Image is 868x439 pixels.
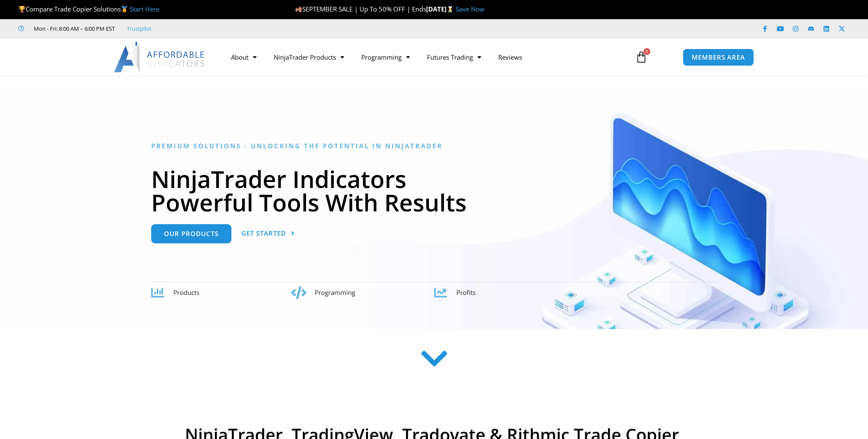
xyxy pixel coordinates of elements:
[222,47,625,67] nav: Menu
[353,47,418,67] a: Programming
[295,6,302,12] img: 🍂
[127,23,152,34] a: Trustpilot
[426,5,456,13] strong: [DATE]
[32,23,115,34] span: Mon - Fri: 8:00 AM – 6:00 PM EST
[19,6,25,12] img: 🏆
[18,5,159,13] span: Compare Trade Copier Solutions
[151,224,231,243] a: Our Products
[151,167,717,214] h1: NinjaTrader Indicators Powerful Tools With Results
[295,5,426,13] span: SEPTEMBER SALE | Up To 50% OFF | Ends
[490,47,531,67] a: Reviews
[623,45,660,69] a: 0
[222,47,265,67] a: About
[315,288,355,297] span: Programming
[151,142,717,150] h6: Premium Solutions - Unlocking the Potential in NinjaTrader
[241,230,286,237] span: Get Started
[265,47,353,67] a: NinjaTrader Products
[114,42,206,72] img: LogoAI | Affordable Indicators – NinjaTrader
[456,5,485,13] a: Save Now
[456,288,476,297] span: Profits
[418,47,490,67] a: Futures Trading
[643,48,650,55] span: 0
[683,49,754,66] a: MEMBERS AREA
[447,6,453,12] img: ⌛
[241,224,295,243] a: Get Started
[692,54,745,61] span: MEMBERS AREA
[130,5,159,13] a: Start Here
[121,6,128,12] img: 🥇
[173,288,199,297] span: Products
[164,231,219,237] span: Our Products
